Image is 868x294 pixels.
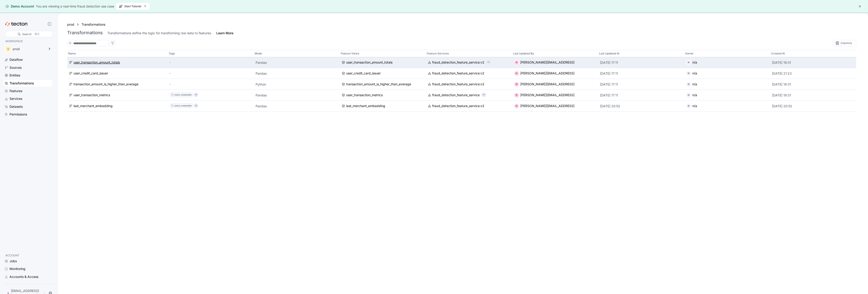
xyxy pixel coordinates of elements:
[432,60,484,65] div: fraud_detection_feature_service:v2
[346,71,381,76] div: user_credit_card_issuer
[685,51,694,56] p: Owner
[10,88,22,93] div: Features
[432,104,484,109] div: fraud_detection_feature_service:v2
[10,274,38,279] div: Accounts & Access
[74,82,138,87] div: transaction_amount_is_higher_than_average
[256,71,338,76] p: Pandas
[346,104,385,109] div: last_merchant_embedding
[428,82,510,87] a: fraud_detection_feature_service:v2
[216,31,233,35] a: Learn More
[68,51,76,56] p: Name
[181,93,192,97] div: production
[4,56,52,63] a: Dataflow
[10,81,34,86] div: Transformations
[428,60,484,65] a: fraud_detection_feature_service:v2
[10,96,22,101] div: Services
[69,60,166,65] a: user_transaction_amount_totals
[428,71,510,76] a: fraud_detection_feature_service:v2
[69,82,166,87] a: transaction_amount_is_higher_than_average
[5,39,50,44] p: WORKSPACE
[771,51,785,56] p: Created At
[4,95,52,102] a: Services
[600,93,682,98] p: [DATE] 17:11
[772,93,854,98] p: [DATE] 19:31
[5,31,53,37] div: Search⌘K
[174,104,181,108] div: status :
[342,71,424,76] a: user_credit_card_issuer
[10,112,27,117] div: Permissions
[13,47,45,51] div: prod
[34,32,39,37] div: ⌘K
[69,71,166,76] a: user_credit_card_issuer
[10,57,23,62] div: Dataflow
[428,93,480,98] a: fraud_detection_feature_service
[483,93,485,97] p: +1
[74,104,113,109] div: last_merchant_embedding
[67,22,74,27] a: prod
[170,82,252,87] div: -
[4,72,52,79] a: Entities
[10,104,23,109] div: Datasets
[4,111,52,118] a: Permissions
[256,60,338,65] p: Pandas
[119,3,147,10] span: Start Tutorial
[107,31,212,35] div: Transformations define the logic for transforming raw data to features.
[4,258,52,265] a: Jobs
[10,266,25,271] div: Monitoring
[600,104,682,108] p: [DATE] 20:52
[169,51,175,56] p: Tags
[5,4,34,9] div: Demo Account
[69,104,166,109] a: last_merchant_embedding
[255,51,262,56] p: Mode
[10,73,20,78] div: Entities
[341,51,359,56] p: Feature Views
[4,80,52,87] a: Transformations
[841,42,852,44] div: Columns
[432,82,484,87] div: fraud_detection_feature_service:v2
[772,82,854,87] p: [DATE] 19:31
[5,253,50,258] p: ACCOUNT
[342,82,424,87] a: transaction_amount_is_higher_than_average
[4,265,52,272] a: Monitoring
[427,51,449,56] p: Feature Services
[600,82,682,87] p: [DATE] 17:11
[428,104,510,109] a: fraud_detection_feature_service:v2
[256,93,338,98] p: Pandas
[4,64,52,71] a: Sources
[195,93,197,97] p: +1
[346,82,411,87] div: transaction_amount_is_higher_than_average
[772,71,854,76] p: [DATE] 21:23
[346,60,392,65] div: user_transaction_amount_totals
[170,60,252,65] div: -
[342,104,424,109] a: last_merchant_embedding
[487,60,490,65] p: +1
[74,71,108,76] div: user_credit_card_issuer
[432,71,484,76] div: fraud_detection_feature_service:v2
[81,22,105,27] a: Transformations
[772,104,854,108] p: [DATE] 20:52
[4,103,52,110] a: Datasets
[36,4,114,9] div: You are viewing a real-time fraud detection use case
[833,40,856,46] div: Columns
[4,88,52,94] a: Features
[69,93,166,98] a: user_transaction_metrics
[432,93,480,98] div: fraud_detection_feature_service
[74,93,110,98] div: user_transaction_metrics
[10,259,17,264] div: Jobs
[342,93,424,98] a: user_transaction_metrics
[181,104,192,108] div: production
[772,60,854,65] p: [DATE] 19:31
[67,30,103,35] h3: Transformations
[513,51,534,56] p: Last Updated By
[10,65,22,70] div: Sources
[4,273,52,280] a: Accounts & Access
[346,93,383,98] div: user_transaction_metrics
[195,104,197,108] p: +1
[599,51,619,56] p: Last Updated At
[170,71,252,76] div: -
[256,104,338,108] p: Pandas
[116,3,150,10] button: Start Tutorial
